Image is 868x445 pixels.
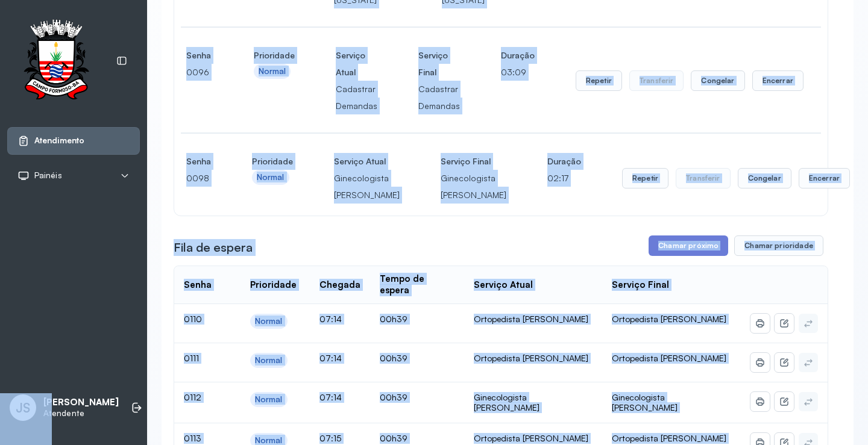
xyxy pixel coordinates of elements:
span: 00h39 [380,433,407,443]
span: Atendimento [34,135,84,146]
h4: Serviço Final [418,47,460,81]
div: Ortopedista [PERSON_NAME] [474,314,593,325]
span: Ginecologista [PERSON_NAME] [612,392,678,413]
button: Congelar [738,168,791,188]
div: Serviço Final [612,279,669,291]
h4: Serviço Atual [334,153,400,170]
span: 0111 [184,353,199,363]
div: Normal [259,66,286,76]
button: Transferir [676,168,731,188]
p: [PERSON_NAME] [43,397,119,408]
p: Ginecologista [PERSON_NAME] [441,170,506,204]
span: 0112 [184,392,201,402]
button: Repetir [622,168,668,188]
div: Normal [257,172,285,182]
button: Repetir [576,70,622,91]
p: 0096 [186,64,213,81]
p: 0098 [186,170,211,187]
span: 07:14 [319,314,342,324]
div: Senha [184,279,212,291]
h4: Senha [186,153,211,170]
div: Prioridade [250,279,297,291]
span: 07:14 [319,392,342,402]
button: Congelar [691,70,744,91]
p: 03:09 [501,64,535,81]
span: 07:15 [319,433,341,443]
div: Normal [255,394,283,405]
div: Ortopedista [PERSON_NAME] [474,433,593,444]
span: 00h39 [380,353,407,363]
h4: Serviço Atual [336,47,377,81]
span: Painéis [34,170,62,181]
span: Ortopedista [PERSON_NAME] [612,353,726,363]
span: Ortopedista [PERSON_NAME] [612,314,726,324]
h4: Prioridade [252,153,293,170]
div: Ortopedista [PERSON_NAME] [474,353,593,364]
h4: Prioridade [254,47,295,64]
h4: Duração [501,47,535,64]
button: Chamar próximo [649,235,728,256]
p: Cadastrar Demandas [336,81,377,114]
h4: Serviço Final [441,153,506,170]
div: Tempo de espera [380,273,454,296]
h3: Fila de espera [174,239,253,256]
div: Serviço Atual [474,279,533,291]
span: 07:14 [319,353,342,363]
span: Ortopedista [PERSON_NAME] [612,433,726,443]
h4: Senha [186,47,213,64]
span: 0110 [184,314,202,324]
img: Logotipo do estabelecimento [13,19,99,103]
button: Encerrar [799,168,850,188]
p: Atendente [43,408,119,419]
span: 00h39 [380,392,407,402]
div: Chegada [319,279,360,291]
p: Cadastrar Demandas [418,81,460,114]
button: Chamar prioridade [734,235,823,256]
div: Normal [255,316,283,326]
button: Encerrar [752,70,804,91]
p: Ginecologista [PERSON_NAME] [334,170,400,204]
div: Normal [255,355,283,366]
span: 00h39 [380,314,407,324]
span: 0113 [184,433,201,443]
div: Ginecologista [PERSON_NAME] [474,392,593,413]
a: Atendimento [17,135,130,147]
button: Transferir [629,70,684,91]
p: 02:17 [547,170,581,187]
h4: Duração [547,153,581,170]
